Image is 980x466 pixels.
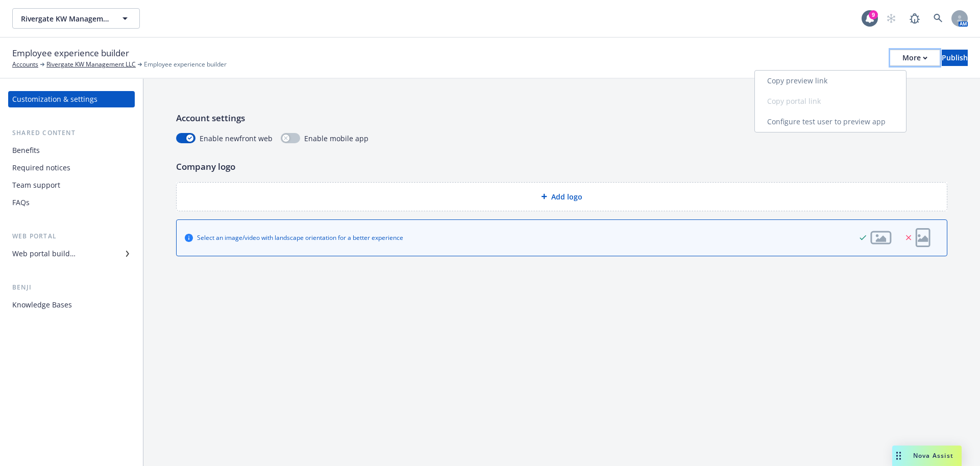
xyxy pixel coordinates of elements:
[144,60,227,69] span: Employee experience builder
[8,142,135,159] a: Benefits
[12,297,72,313] div: Knowledge Bases
[892,446,905,466] div: Drag to move
[902,50,927,65] div: More
[21,13,109,24] span: Rivergate KW Management LLC
[200,133,273,144] span: Enable newfront web
[904,8,925,29] a: Report a Bug
[12,8,140,29] button: Rivergate KW Management LLC
[176,182,947,211] div: Add logo
[12,246,76,262] div: Web portal builder
[12,177,60,193] div: Team support
[869,10,878,19] div: 9
[892,446,962,466] button: Nova Assist
[8,246,135,262] a: Web portal builder
[8,177,135,193] a: Team support
[8,91,135,107] a: Customization & settings
[197,233,403,242] div: Select an image/video with landscape orientation for a better experience
[12,91,97,107] div: Customization & settings
[8,160,135,176] a: Required notices
[46,60,136,69] a: Rivergate KW Management LLC
[8,231,135,241] div: Web portal
[890,50,940,66] button: More
[8,194,135,211] a: FAQs
[8,297,135,313] a: Knowledge Bases
[913,451,953,460] span: Nova Assist
[176,112,947,125] p: Account settings
[12,142,40,159] div: Benefits
[12,160,70,176] div: Required notices
[12,60,38,69] a: Accounts
[551,191,582,202] span: Add logo
[942,50,968,66] button: Publish
[755,71,906,91] a: Copy preview link
[928,8,948,29] a: Search
[942,50,968,65] div: Publish
[881,8,901,29] a: Start snowing
[12,47,129,60] span: Employee experience builder
[755,112,906,132] a: Configure test user to preview app
[12,194,30,211] div: FAQs
[304,133,369,144] span: Enable mobile app
[8,128,135,138] div: Shared content
[176,160,947,173] p: Company logo
[8,282,135,293] div: Benji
